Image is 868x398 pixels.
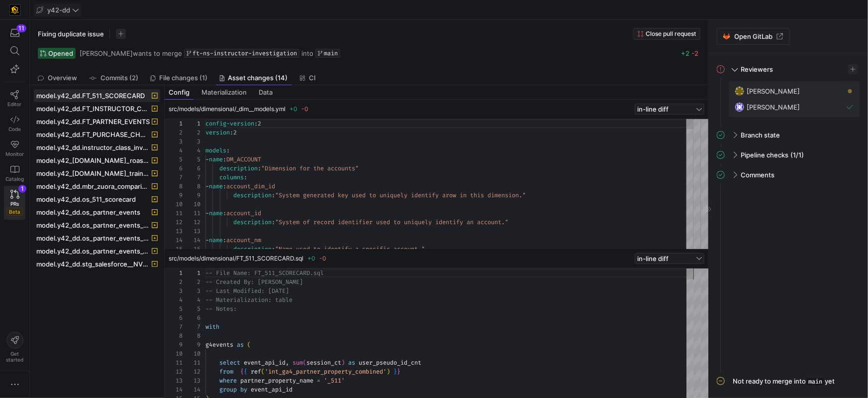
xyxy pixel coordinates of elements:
[36,247,150,255] span: model.y42_dd.os_partner_events_v2
[637,105,669,113] span: in-line diff
[169,255,303,262] span: src/models/dimensional/FT_511_SCORECARD.sql
[183,376,200,385] div: 13
[254,120,258,128] span: :
[209,182,223,190] span: name
[36,208,140,216] span: model.y42_dd.os_partner_events
[165,322,183,331] div: 7
[790,151,804,159] span: (1/1)
[160,75,208,81] span: File changes (1)
[100,75,138,81] span: Commits (2)
[34,232,160,245] a: model.y42_dd.os_partner_events_google_exception_report
[205,269,324,277] span: -- File Name: FT_511_SCORECARD.sql
[240,368,244,376] span: {
[223,155,226,163] span: :
[183,322,200,331] div: 7
[4,136,25,161] a: Monitor
[265,368,386,376] span: 'int_ga4_partner_property_combined'
[183,295,200,304] div: 4
[165,331,183,340] div: 8
[4,1,25,18] a: https://storage.googleapis.com/y42-prod-data-exchange/images/uAsz27BndGEK0hZWDFeOjoxA7jCwgK9jE472...
[36,221,150,229] span: model.y42_dd.os_partner_events_fb_exception_report
[747,103,800,111] span: [PERSON_NAME]
[681,49,689,57] span: +2
[735,102,745,112] img: https://secure.gravatar.com/avatar/e200ad0c12bb49864ec62671df577dc1f004127e33c27085bc121970d062b3...
[80,49,133,57] span: [PERSON_NAME]
[184,49,299,58] a: ft-ns-instructor-investigation
[165,173,183,182] div: 7
[8,126,21,132] span: Code
[301,105,308,113] span: -0
[36,131,150,138] span: model.y42_dd.FT_PURCHASE_CHANNEL_TARGETS
[34,128,160,141] a: model.y42_dd.FT_PURCHASE_CHANNEL_TARGETS
[307,255,315,262] span: +0
[324,50,338,57] span: main
[16,24,26,32] div: 11
[741,131,780,139] span: Branch state
[165,295,183,304] div: 4
[233,218,272,226] span: description
[165,146,183,155] div: 4
[183,173,200,182] div: 7
[165,200,183,209] div: 10
[309,75,316,81] span: CI
[183,200,200,209] div: 10
[219,377,237,385] span: where
[34,154,160,167] a: model.y42_[DOMAIN_NAME]_roas_ppc__AD_SPEND
[747,87,800,95] span: [PERSON_NAME]
[292,359,303,367] span: sum
[341,359,345,367] span: )
[226,155,261,163] span: DM_ACCOUNT
[6,208,23,216] span: Beta
[205,323,219,331] span: with
[205,209,209,217] span: -
[637,255,669,263] span: in-line diff
[244,359,286,367] span: event_api_id
[205,296,292,304] span: -- Materialization: table
[36,118,150,126] span: model.y42_dd.FT_PARTNER_EVENTS
[38,30,104,38] span: Fixing duplicate issue
[183,340,200,349] div: 9
[223,209,226,217] span: :
[36,195,136,203] span: model.y42_dd.os_511_scorecard
[36,156,150,164] span: model.y42_[DOMAIN_NAME]_roas_ppc__AD_SPEND
[193,50,297,57] span: ft-ns-instructor-investigation
[348,359,355,367] span: as
[272,218,275,226] span: :
[205,146,226,154] span: models
[34,115,160,128] a: model.y42_dd.FT_PARTNER_EVENTS
[10,5,20,15] img: https://storage.googleapis.com/y42-prod-data-exchange/images/uAsz27BndGEK0hZWDFeOjoxA7jCwgK9jE472...
[165,268,183,277] div: 1
[165,209,183,218] div: 11
[237,341,244,349] span: as
[34,180,160,193] a: model.y42_dd.mbr_zuora_comparison
[165,128,183,137] div: 2
[165,376,183,385] div: 13
[397,368,400,376] span: }
[223,236,226,244] span: :
[165,164,183,173] div: 6
[36,143,150,151] span: model.y42_dd.instructor_class_invoice
[183,385,200,394] div: 14
[165,313,183,322] div: 6
[36,92,145,100] span: model.y42_dd.FT_511_SCORECARD
[244,368,247,376] span: {
[5,151,24,157] span: Monitor
[446,191,526,199] span: row in this dimension."
[219,368,233,376] span: from
[4,328,25,367] button: Getstarted
[717,167,860,183] mat-expansion-panel-header: Comments
[226,236,261,244] span: account_nm
[165,227,183,236] div: 13
[205,341,233,349] span: g4events
[34,219,160,232] a: model.y42_dd.os_partner_events_fb_exception_report
[251,368,261,376] span: ref
[183,331,200,340] div: 8
[165,182,183,191] div: 8
[219,164,258,172] span: description
[34,206,160,219] a: model.y42_dd.os_partner_events
[183,119,200,128] div: 1
[259,89,273,96] span: Data
[393,368,397,376] span: }
[183,245,200,254] div: 15
[183,358,200,367] div: 11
